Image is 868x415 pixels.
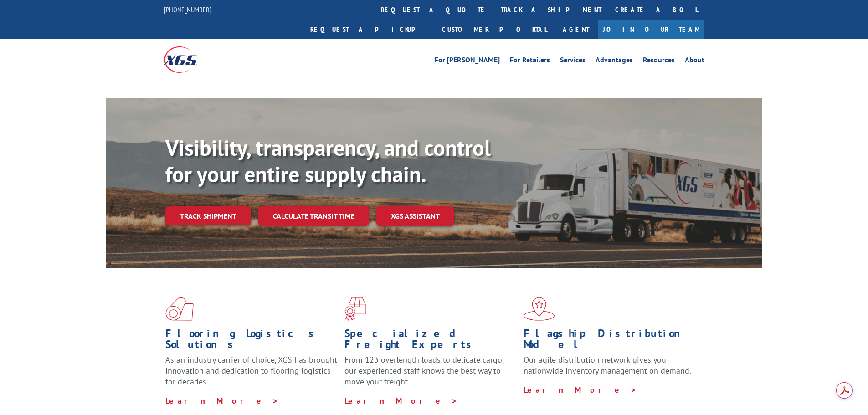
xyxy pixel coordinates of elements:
[598,20,704,39] a: Join Our Team
[165,297,194,321] img: xgs-icon-total-supply-chain-intelligence-red
[344,354,517,395] p: From 123 overlength loads to delicate cargo, our experienced staff knows the best way to move you...
[344,297,366,321] img: xgs-icon-focused-on-flooring-red
[376,206,454,226] a: XGS ASSISTANT
[165,206,251,225] a: Track shipment
[524,297,555,321] img: xgs-icon-flagship-distribution-model-red
[164,5,211,14] a: [PHONE_NUMBER]
[165,354,337,387] span: As an industry carrier of choice, XGS has brought innovation and dedication to flooring logistics...
[510,56,550,67] a: For Retailers
[344,328,517,354] h1: Specialized Freight Experts
[165,133,491,188] b: Visibility, transparency, and control for your entire supply chain.
[685,56,704,67] a: About
[258,206,369,226] a: Calculate transit time
[303,20,435,39] a: Request a pickup
[524,328,696,354] h1: Flagship Distribution Model
[524,354,691,376] span: Our agile distribution network gives you nationwide inventory management on demand.
[165,328,338,354] h1: Flooring Logistics Solutions
[435,20,554,39] a: Customer Portal
[524,384,637,395] a: Learn More >
[435,56,500,67] a: For [PERSON_NAME]
[165,395,279,406] a: Learn More >
[344,395,458,406] a: Learn More >
[554,20,598,39] a: Agent
[560,56,586,67] a: Services
[643,56,675,67] a: Resources
[596,56,633,67] a: Advantages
